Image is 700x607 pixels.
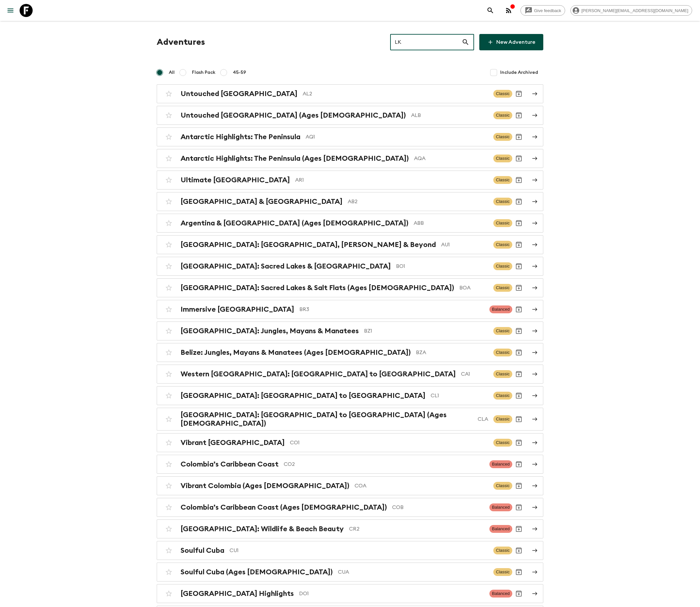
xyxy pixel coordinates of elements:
[284,460,484,468] p: CO2
[493,482,512,490] span: Classic
[512,566,525,579] button: Archive
[364,327,488,335] p: BZ1
[355,482,488,490] p: COA
[181,327,359,335] h2: [GEOGRAPHIC_DATA]: Jungles, Mayans & Manatees
[493,111,512,119] span: Classic
[157,476,543,495] a: Vibrant Colombia (Ages [DEMOGRAPHIC_DATA])COAClassicArchive
[299,305,484,313] p: BR3
[512,195,525,208] button: Archive
[157,149,543,168] a: Antarctic Highlights: The Peninsula (Ages [DEMOGRAPHIC_DATA])AQAClassicArchive
[512,260,525,273] button: Archive
[493,219,512,227] span: Classic
[181,305,294,314] h2: Immersive [GEOGRAPHIC_DATA]
[489,590,512,598] span: Balanced
[299,590,484,598] p: DO1
[459,284,488,292] p: BOA
[181,154,409,163] h2: Antarctic Highlights: The Peninsula (Ages [DEMOGRAPHIC_DATA])
[157,257,543,276] a: [GEOGRAPHIC_DATA]: Sacred Lakes & [GEOGRAPHIC_DATA]BO1ClassicArchive
[441,241,488,249] p: AU1
[157,563,543,582] a: Soulful Cuba (Ages [DEMOGRAPHIC_DATA])CUAClassicArchive
[157,235,543,254] a: [GEOGRAPHIC_DATA]: [GEOGRAPHIC_DATA], [PERSON_NAME] & BeyondAU1ClassicArchive
[157,214,543,233] a: Argentina & [GEOGRAPHIC_DATA] (Ages [DEMOGRAPHIC_DATA])ABBClassicArchive
[493,370,512,378] span: Classic
[181,525,344,533] h2: [GEOGRAPHIC_DATA]: Wildlife & Beach Beauty
[181,460,278,468] h2: Colombia’s Caribbean Coast
[181,589,294,598] h2: [GEOGRAPHIC_DATA] Highlights
[157,519,543,538] a: [GEOGRAPHIC_DATA]: Wildlife & Beach BeautyCR2BalancedArchive
[512,281,525,294] button: Archive
[414,155,488,162] p: AQA
[493,349,512,356] span: Classic
[489,525,512,533] span: Balanced
[493,568,512,576] span: Classic
[531,8,565,13] span: Give feedback
[390,33,462,51] input: e.g. AR1, Argentina
[512,346,525,359] button: Archive
[157,278,543,297] a: [GEOGRAPHIC_DATA]: Sacred Lakes & Salt Flats (Ages [DEMOGRAPHIC_DATA])BOAClassicArchive
[493,284,512,292] span: Classic
[512,152,525,165] button: Archive
[181,90,297,98] h2: Untouched [GEOGRAPHIC_DATA]
[181,197,342,206] h2: [GEOGRAPHIC_DATA] & [GEOGRAPHIC_DATA]
[157,584,543,603] a: [GEOGRAPHIC_DATA] HighlightsDO1BalancedArchive
[512,173,525,187] button: Archive
[578,8,692,13] span: [PERSON_NAME][EMAIL_ADDRESS][DOMAIN_NAME]
[181,568,333,576] h2: Soulful Cuba (Ages [DEMOGRAPHIC_DATA])
[489,503,512,511] span: Balanced
[181,348,411,357] h2: Belize: Jungles, Mayans & Manatees (Ages [DEMOGRAPHIC_DATA])
[512,544,525,557] button: Archive
[512,130,525,143] button: Archive
[157,300,543,319] a: Immersive [GEOGRAPHIC_DATA]BR3BalancedArchive
[295,176,488,184] p: AR1
[570,5,692,16] div: [PERSON_NAME][EMAIL_ADDRESS][DOMAIN_NAME]
[181,262,391,271] h2: [GEOGRAPHIC_DATA]: Sacred Lakes & [GEOGRAPHIC_DATA]
[512,458,525,471] button: Archive
[348,198,488,205] p: AB2
[181,391,425,400] h2: [GEOGRAPHIC_DATA]: [GEOGRAPHIC_DATA] to [GEOGRAPHIC_DATA]
[493,415,512,423] span: Classic
[512,87,525,100] button: Archive
[181,133,300,141] h2: Antarctic Highlights: The Peninsula
[512,413,525,426] button: Archive
[512,217,525,230] button: Archive
[157,433,543,452] a: Vibrant [GEOGRAPHIC_DATA]CO1ClassicArchive
[493,439,512,447] span: Classic
[157,365,543,384] a: Western [GEOGRAPHIC_DATA]: [GEOGRAPHIC_DATA] to [GEOGRAPHIC_DATA]CA1ClassicArchive
[493,176,512,184] span: Classic
[157,192,543,211] a: [GEOGRAPHIC_DATA] & [GEOGRAPHIC_DATA]AB2ClassicArchive
[411,111,488,119] p: ALB
[169,69,175,76] span: All
[461,370,488,378] p: CA1
[157,127,543,146] a: Antarctic Highlights: The PeninsulaAQ1ClassicArchive
[512,479,525,492] button: Archive
[512,436,525,449] button: Archive
[4,4,17,17] button: menu
[489,305,512,313] span: Balanced
[484,4,497,17] button: search adventures
[192,69,215,76] span: Flash Pack
[416,349,488,356] p: BZA
[512,109,525,122] button: Archive
[500,69,538,76] span: Include Archived
[479,34,543,50] a: New Adventure
[414,219,488,227] p: ABB
[396,262,488,270] p: BO1
[512,324,525,337] button: Archive
[181,411,472,428] h2: [GEOGRAPHIC_DATA]: [GEOGRAPHIC_DATA] to [GEOGRAPHIC_DATA] (Ages [DEMOGRAPHIC_DATA])
[157,171,543,189] a: Ultimate [GEOGRAPHIC_DATA]AR1ClassicArchive
[493,90,512,98] span: Classic
[512,368,525,381] button: Archive
[181,176,290,184] h2: Ultimate [GEOGRAPHIC_DATA]
[290,439,488,447] p: CO1
[512,303,525,316] button: Archive
[512,522,525,535] button: Archive
[181,438,285,447] h2: Vibrant [GEOGRAPHIC_DATA]
[493,241,512,249] span: Classic
[181,111,406,120] h2: Untouched [GEOGRAPHIC_DATA] (Ages [DEMOGRAPHIC_DATA])
[520,5,565,16] a: Give feedback
[349,525,484,533] p: CR2
[157,455,543,474] a: Colombia’s Caribbean CoastCO2BalancedArchive
[512,389,525,402] button: Archive
[157,498,543,517] a: Colombia’s Caribbean Coast (Ages [DEMOGRAPHIC_DATA])COBBalancedArchive
[157,386,543,405] a: [GEOGRAPHIC_DATA]: [GEOGRAPHIC_DATA] to [GEOGRAPHIC_DATA]CL1ClassicArchive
